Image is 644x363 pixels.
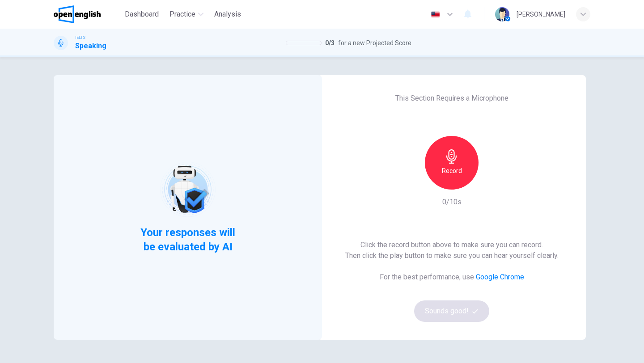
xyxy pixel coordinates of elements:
span: Dashboard [125,9,159,20]
span: 0 / 3 [325,38,335,48]
h6: Click the record button above to make sure you can record. Then click the play button to make sur... [345,240,559,261]
span: Analysis [214,9,241,20]
h6: Record [442,165,462,176]
img: OpenEnglish logo [54,5,101,23]
h6: 0/10s [442,197,462,207]
a: Google Chrome [476,273,524,281]
button: Dashboard [121,6,162,22]
a: OpenEnglish logo [54,5,121,23]
h1: Speaking [75,41,106,51]
img: Profile picture [495,7,509,21]
span: IELTS [75,34,85,41]
h6: For the best performance, use [380,272,524,283]
img: robot icon [159,161,216,218]
button: Practice [166,6,207,22]
h6: This Section Requires a Microphone [395,93,508,104]
span: for a new Projected Score [338,38,411,48]
span: Practice [169,9,195,20]
span: Your responses will be evaluated by AI [134,225,242,254]
img: en [430,11,441,18]
button: Record [425,136,479,190]
div: [PERSON_NAME] [517,9,565,20]
button: Analysis [211,6,245,22]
